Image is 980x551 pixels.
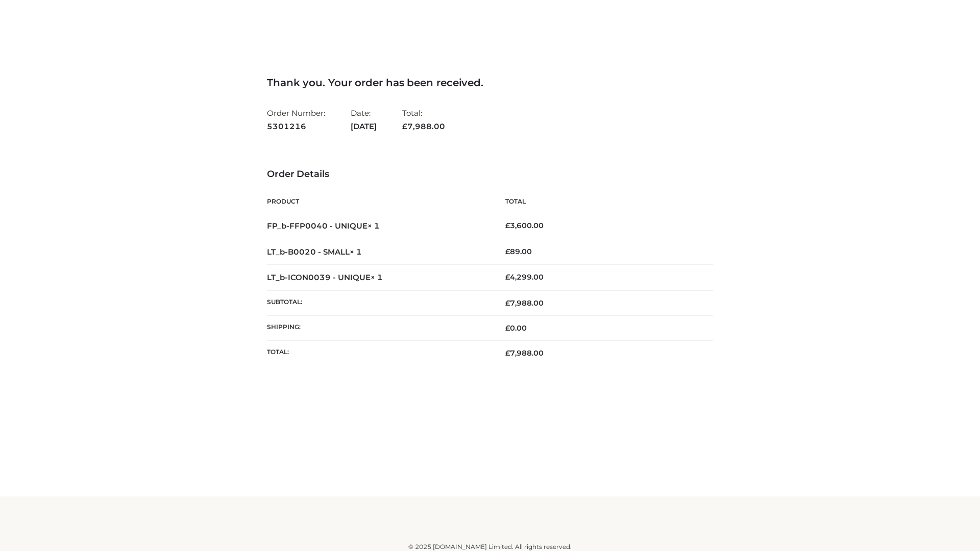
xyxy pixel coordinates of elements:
[267,169,713,180] h3: Order Details
[505,272,510,282] span: £
[267,316,490,341] th: Shipping:
[367,221,380,231] strong: × 1
[267,77,713,89] h3: Thank you. Your order has been received.
[505,348,544,358] span: 7,988.00
[351,104,377,135] li: Date:
[505,272,544,282] bdi: 4,299.00
[267,221,380,231] strong: FP_b-FFP0040 - UNIQUE
[351,120,377,133] strong: [DATE]
[505,323,527,333] bdi: 0.00
[402,121,407,131] span: £
[505,247,510,256] span: £
[267,290,490,315] th: Subtotal:
[350,247,362,257] strong: × 1
[505,348,510,358] span: £
[267,247,362,257] strong: LT_b-B0020 - SMALL
[371,272,383,282] strong: × 1
[402,104,445,135] li: Total:
[267,104,325,135] li: Order Number:
[267,190,490,213] th: Product
[402,121,445,131] span: 7,988.00
[267,272,383,282] strong: LT_b-ICON0039 - UNIQUE
[505,221,510,230] span: £
[267,341,490,366] th: Total:
[505,221,544,230] bdi: 3,600.00
[505,247,532,256] bdi: 89.00
[505,323,510,333] span: £
[490,190,713,213] th: Total
[505,298,510,308] span: £
[505,298,544,308] span: 7,988.00
[267,120,325,133] strong: 5301216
